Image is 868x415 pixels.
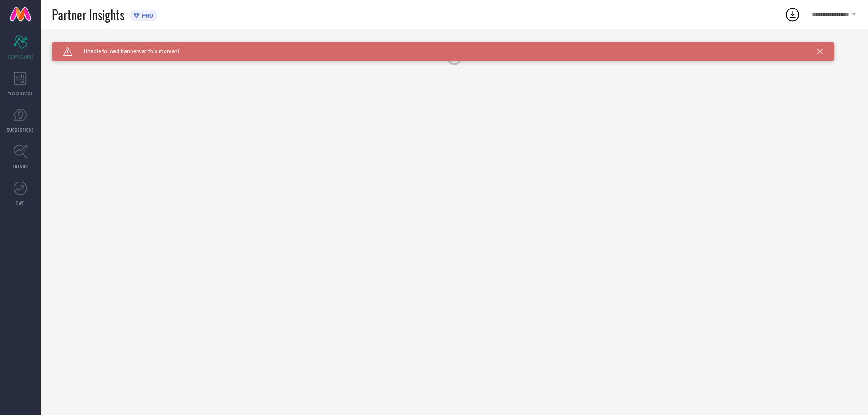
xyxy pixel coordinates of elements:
[7,53,34,60] span: SCORECARDS
[140,12,153,19] span: PRO
[784,6,801,23] div: Open download list
[8,90,33,97] span: WORKSPACE
[13,163,28,170] span: TRENDS
[7,126,34,133] span: SUGGESTIONS
[52,5,124,24] span: Partner Insights
[72,48,179,55] span: Unable to load banners at this moment
[16,200,25,206] span: FWD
